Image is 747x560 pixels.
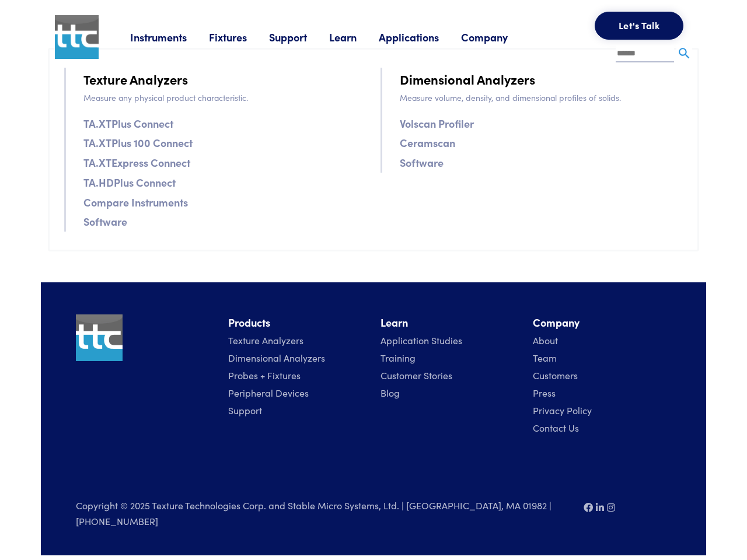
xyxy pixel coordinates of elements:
[228,334,303,346] a: Texture Analyzers
[533,386,556,399] a: Press
[400,69,535,89] a: Dimensional Analyzers
[381,334,462,346] a: Application Studies
[381,369,452,381] a: Customer Stories
[83,69,188,89] a: Texture Analyzers
[83,174,176,191] a: TA.HDPlus Connect
[228,404,262,416] a: Support
[83,91,366,104] p: Measure any physical product characteristic.
[595,12,683,40] button: Let's Talk
[228,351,325,364] a: Dimensional Analyzers
[381,386,400,399] a: Blog
[76,498,570,528] p: Copyright © 2025 Texture Technologies Corp. and Stable Micro Systems, Ltd. | [GEOGRAPHIC_DATA], M...
[533,351,557,364] a: Team
[83,154,190,171] a: TA.XTExpress Connect
[83,115,173,132] a: TA.XTPlus Connect
[83,134,193,151] a: TA.XTPlus 100 Connect
[533,421,579,434] a: Contact Us
[400,115,474,132] a: Volscan Profiler
[83,213,127,230] a: Software
[76,514,158,527] a: [PHONE_NUMBER]
[400,91,683,104] p: Measure volume, density, and dimensional profiles of solids.
[269,30,329,44] a: Support
[461,30,530,44] a: Company
[533,369,578,381] a: Customers
[55,15,99,59] img: ttc_logo_1x1_v1.0.png
[130,30,209,44] a: Instruments
[76,314,123,361] img: ttc_logo_1x1_v1.0.png
[329,30,379,44] a: Learn
[83,194,188,211] a: Compare Instruments
[400,154,444,171] a: Software
[533,334,558,346] a: About
[228,386,309,399] a: Peripheral Devices
[228,369,301,381] a: Probes + Fixtures
[228,314,366,331] li: Products
[381,314,519,331] li: Learn
[533,404,592,416] a: Privacy Policy
[400,134,455,151] a: Ceramscan
[209,30,269,44] a: Fixtures
[381,351,416,364] a: Training
[379,30,461,44] a: Applications
[533,314,671,331] li: Company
